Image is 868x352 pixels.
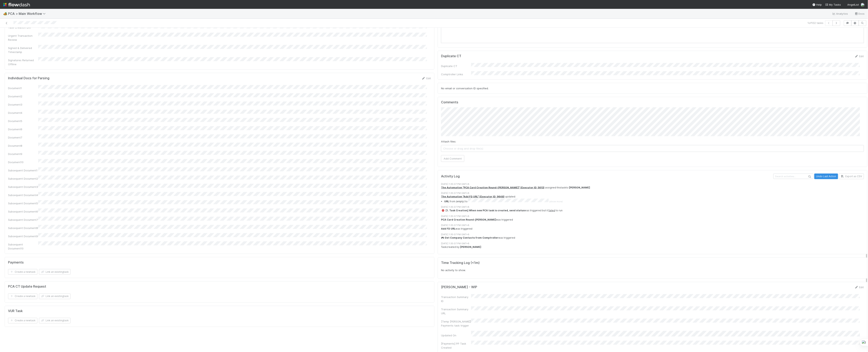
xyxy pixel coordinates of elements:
button: Create a newtask [8,294,37,299]
strong: [1. Task Creation] When new PCA task is created, send status [446,209,525,212]
div: Help [812,3,822,7]
div: Document10 [8,160,38,164]
strong: PCA Card Creation Round-[PERSON_NAME] [441,218,496,221]
span: 🏕️ [3,12,7,15]
button: Undo Last Action [814,174,838,179]
div: [DATE] 1:35:07 PM GMT+8 [441,242,868,245]
div: Document7 [8,135,38,139]
div: Document5 [8,119,38,123]
div: assigned this task to [441,186,868,189]
div: [DATE] 1:35:07 PM GMT+8 [441,182,868,186]
div: Transaction Summary URL [441,307,471,315]
div: Subsequent Document5 [8,201,38,205]
h5: PCA CT Update Request [8,285,46,289]
div: Task created by [441,245,868,249]
button: Link an existingtask [39,294,70,299]
div: Subsequent Document10 [8,242,38,250]
div: Document1 [8,86,38,90]
a: failed [548,209,555,212]
span: was triggered but it to run [441,209,563,212]
div: Updated On [441,334,471,338]
h5: Time Tracking Log ( <1m ) [441,261,480,265]
strong: 🎮 Get Company Contacts from Comptroller [441,236,498,239]
h5: Individual Docs for Parsing [8,76,49,80]
a: The Automation "PCA Card Creation Round-[PERSON_NAME]" (Executor ID: 5613) [441,186,544,189]
em: (empty) [456,200,465,203]
button: Export as CSV [839,174,864,179]
div: Subsequent Document7 [8,218,38,222]
span: (show more) [549,200,563,203]
div: Document4 [8,111,38,115]
div: Document8 [8,144,38,148]
div: updated: [441,195,868,203]
strong: [PERSON_NAME] [460,245,481,248]
div: Subsequent Document3 [8,185,38,189]
div: was triggered [441,236,868,240]
div: Duplicate CT [441,64,471,68]
strong: [PERSON_NAME] [569,186,590,189]
a: Edit [855,286,864,289]
a: Edit [855,55,864,58]
summary: URL from (empty) to (show more) [444,199,868,203]
div: Subsequent Document2 [8,177,38,181]
a: Analytics [832,11,848,16]
h5: Payments [8,260,24,265]
div: Document9 [8,152,38,156]
span: PCA > Main Workflow [8,12,48,16]
span: My Tasks [825,3,841,6]
div: Signed & Delivered Timestamp [8,46,38,54]
button: Create a newtask [8,269,37,275]
button: Create a newtask [8,318,37,324]
h5: Duplicate CT [441,54,461,58]
img: logo-inverted-e16ddd16eac7371096b0.svg [3,1,30,8]
div: Subsequent Document4 [8,193,38,197]
div: was triggered [441,227,868,231]
div: [DATE] 1:35:07 PM GMT+8 [441,215,868,218]
span: No email or conversation ID specified. [441,87,489,90]
div: Transaction Summary ID [441,295,471,303]
a: The Automation "Add FD URL" (Executor ID: 9648) [441,195,504,198]
button: Link an existingtask [39,269,70,275]
a: My Tasks [825,3,841,7]
div: Document3 [8,103,38,107]
div: Subsequent Document6 [8,210,38,214]
div: [DATE] 1:35:07 PM GMT+8 [441,224,868,227]
a: Docs [855,11,865,16]
label: Attach files: [441,139,456,143]
div: Comptroller Links [441,72,471,76]
div: Subsequent Document8 [8,226,38,230]
div: [DATE] 1:35:07 PM GMT+8 [441,205,868,209]
strong: Add FD URL [441,227,455,230]
p: No activity to show. [441,268,864,272]
h5: [PERSON_NAME] - WIP [441,285,477,289]
span: 1 of 102 tasks [808,21,824,25]
h5: Comments [441,100,864,104]
div: [Payments] PP Task Created [441,342,471,350]
div: [DATE] 1:35:07 PM GMT+8 [441,191,868,195]
h5: VUR Task [8,309,23,313]
a: Edit [422,77,431,80]
button: Link an existingtask [39,318,70,324]
div: Signatures Returned Offline [8,58,38,66]
h5: Activity Log [441,174,773,178]
div: [Temp [PERSON_NAME]] Payments task trigger [441,320,471,328]
div: Urgent Transaction Review [8,34,38,42]
span: Choose or drag and drop file(s) [441,145,864,152]
strong: URL [444,200,449,203]
img: avatar_b6a6ccf4-6160-40f7-90da-56c3221167ae.png [861,3,865,7]
div: Document6 [8,127,38,131]
span: AngelList [848,3,859,6]
div: [DATE] 1:35:07 PM GMT+8 [441,233,868,236]
button: Add Comment [441,155,464,162]
input: Search activities... [773,174,814,179]
div: was triggered [441,218,868,222]
div: Subsequent Document1 [8,168,38,172]
div: Subsequent Document9 [8,234,38,238]
div: Document2 [8,94,38,98]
